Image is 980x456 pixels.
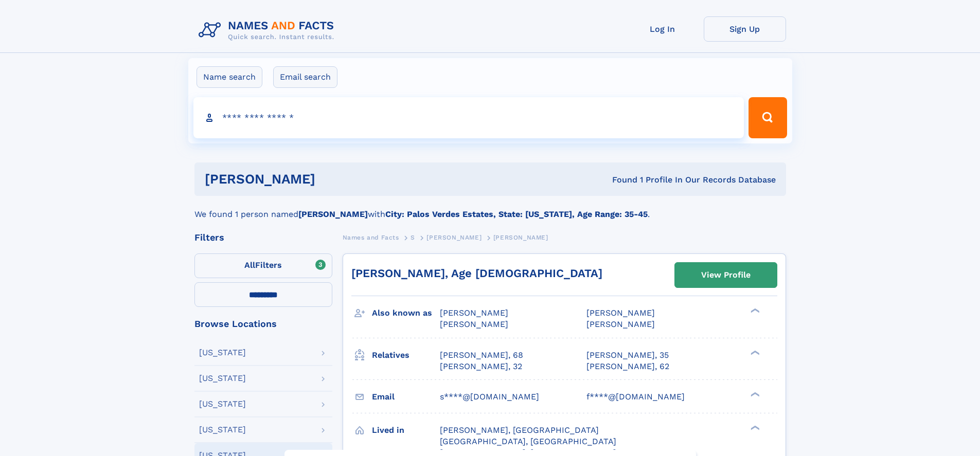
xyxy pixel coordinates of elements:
[621,16,704,42] a: Log In
[704,16,786,42] a: Sign Up
[199,349,246,357] div: [US_STATE]
[440,308,508,318] span: [PERSON_NAME]
[193,97,744,138] input: search input
[372,422,440,439] h3: Lived in
[440,436,616,446] span: [GEOGRAPHIC_DATA], [GEOGRAPHIC_DATA]
[749,97,787,138] button: Search Button
[493,234,548,241] span: [PERSON_NAME]
[372,388,440,406] h3: Email
[343,231,399,244] a: Names and Facts
[199,400,246,408] div: [US_STATE]
[205,173,464,186] h1: [PERSON_NAME]
[675,263,777,287] a: View Profile
[440,361,522,372] a: [PERSON_NAME], 32
[586,308,655,318] span: [PERSON_NAME]
[273,66,337,88] label: Email search
[197,66,262,88] label: Name search
[748,307,760,314] div: ❯
[372,346,440,364] h3: Relatives
[464,174,776,186] div: Found 1 Profile In Our Records Database
[748,391,760,397] div: ❯
[701,263,751,287] div: View Profile
[586,350,669,361] a: [PERSON_NAME], 35
[411,231,415,244] a: S
[194,319,332,329] div: Browse Locations
[748,349,760,356] div: ❯
[440,319,508,329] span: [PERSON_NAME]
[586,361,669,372] a: [PERSON_NAME], 62
[194,233,332,242] div: Filters
[426,234,482,241] span: [PERSON_NAME]
[586,319,655,329] span: [PERSON_NAME]
[748,424,760,431] div: ❯
[244,260,255,270] span: All
[298,209,368,219] b: [PERSON_NAME]
[199,374,246,382] div: [US_STATE]
[426,231,482,244] a: [PERSON_NAME]
[194,16,343,44] img: Logo Names and Facts
[440,425,599,435] span: [PERSON_NAME], [GEOGRAPHIC_DATA]
[194,196,786,221] div: We found 1 person named with .
[194,253,332,278] label: Filters
[372,304,440,322] h3: Also known as
[411,234,415,241] span: S
[440,350,523,361] a: [PERSON_NAME], 68
[385,209,648,219] b: City: Palos Verdes Estates, State: [US_STATE], Age Range: 35-45
[351,267,602,280] a: [PERSON_NAME], Age [DEMOGRAPHIC_DATA]
[199,426,246,434] div: [US_STATE]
